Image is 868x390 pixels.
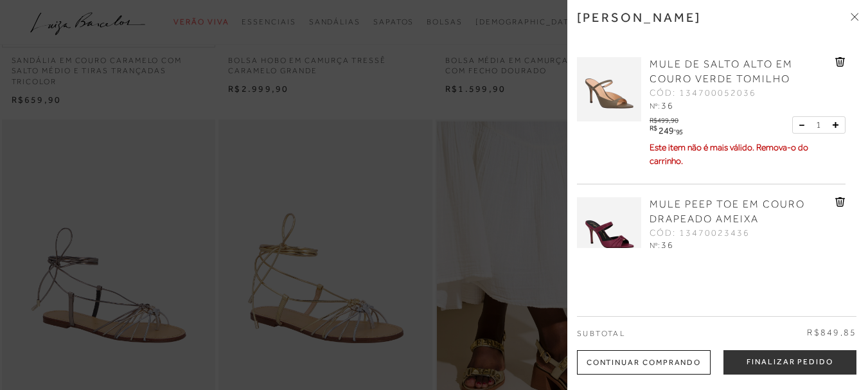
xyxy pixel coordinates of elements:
img: MULE DE SALTO ALTO EM COURO VERDE TOMILHO [577,57,641,121]
span: Subtotal [577,329,625,338]
i: R$ [650,125,657,132]
button: Finalizar Pedido [723,350,856,375]
div: Continuar Comprando [577,350,711,375]
i: , [674,125,683,132]
div: R$499,90 [650,113,685,124]
span: 1 [816,118,821,132]
img: MULE PEEP TOE EM COURO DRAPEADO AMEIXA [577,197,641,261]
a: MULE PEEP TOE EM COURO DRAPEADO AMEIXA [650,197,832,227]
a: MULE DE SALTO ALTO EM COURO VERDE TOMILHO [650,57,832,87]
span: R$849,85 [807,326,856,339]
span: 249 [659,125,674,136]
span: CÓD: 13470023436 [650,227,750,240]
span: 95 [676,128,683,136]
h3: [PERSON_NAME] [577,10,702,25]
span: 36 [661,100,674,111]
span: CÓD: 134700052036 [650,87,756,100]
span: MULE PEEP TOE EM COURO DRAPEADO AMEIXA [650,199,805,225]
span: Este item não é mais válido. Remova-o do carrinho. [650,142,808,166]
span: Nº: [650,241,660,250]
span: 36 [661,240,674,250]
span: MULE DE SALTO ALTO EM COURO VERDE TOMILHO [650,58,793,85]
span: Nº: [650,102,660,111]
